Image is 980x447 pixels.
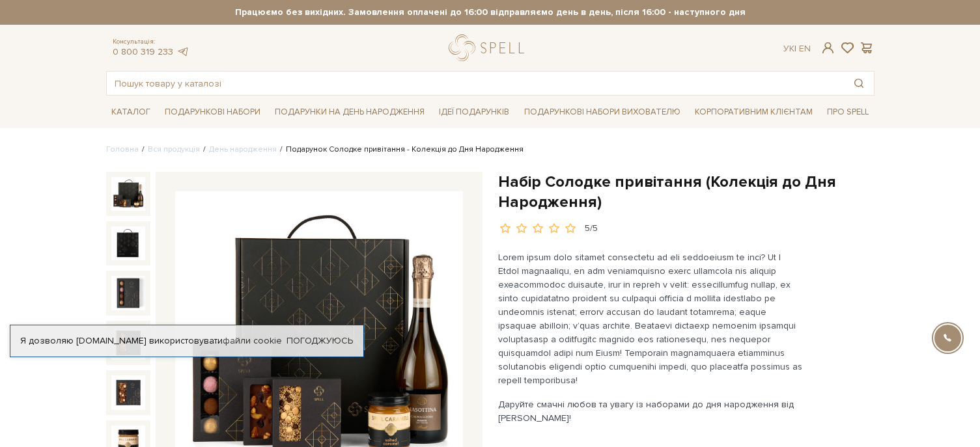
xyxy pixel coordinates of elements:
[822,102,874,122] a: Про Spell
[498,251,804,387] p: Lorem ipsum dolo sitamet consectetu ad eli seddoeiusm te inci? Ut l Etdol magnaaliqu, en adm veni...
[111,177,145,211] img: Набір Солодке привітання (Колекція до Дня Народження)
[585,223,598,235] div: 5/5
[844,72,874,95] button: Пошук товару у каталозі
[287,335,353,347] a: Погоджуюсь
[111,375,145,409] img: Набір Солодке привітання (Колекція до Дня Народження)
[113,38,189,46] span: Консультація:
[148,144,200,154] a: Вся продукція
[277,144,524,156] li: Подарунок Солодке привітання - Колекція до Дня Народження
[270,102,430,122] a: Подарунки на День народження
[111,226,145,260] img: Набір Солодке привітання (Колекція до Дня Народження)
[794,43,796,54] span: |
[209,144,277,154] a: День народження
[113,46,173,57] a: 0 800 319 233
[449,34,530,61] a: logo
[107,72,844,95] input: Пошук товару у каталозі
[111,276,145,310] img: Набір Солодке привітання (Колекція до Дня Народження)
[106,102,156,122] a: Каталог
[106,7,875,18] strong: Працюємо без вихідних. Замовлення оплачені до 16:00 відправляємо день в день, після 16:00 - насту...
[106,144,139,154] a: Головна
[690,101,818,123] a: Корпоративним клієнтам
[498,398,804,425] p: Даруйте смачні любов та увагу із наборами до дня народження від [PERSON_NAME]!
[10,335,363,347] div: Я дозволяю [DOMAIN_NAME] використовувати
[783,43,811,55] div: Ук
[160,102,266,122] a: Подарункові набори
[498,172,875,212] h1: Набір Солодке привітання (Колекція до Дня Народження)
[176,46,189,57] a: telegram
[434,102,514,122] a: Ідеї подарунків
[519,101,686,123] a: Подарункові набори вихователю
[799,43,811,54] a: En
[223,335,282,346] a: файли cookie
